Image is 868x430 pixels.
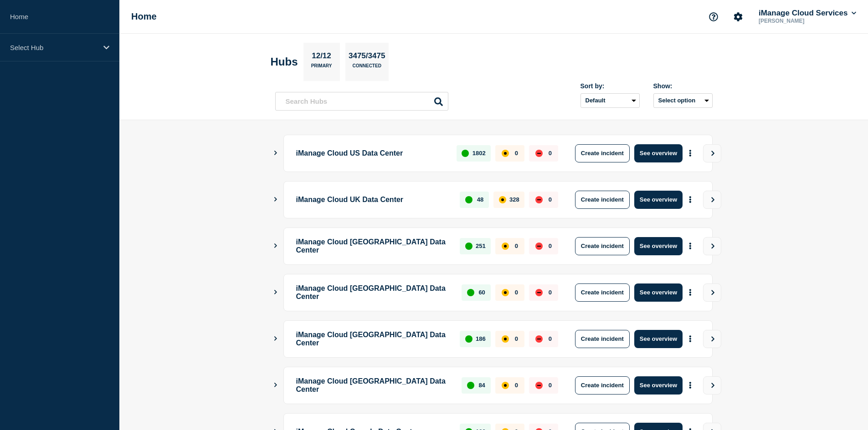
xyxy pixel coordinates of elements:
button: More actions [684,284,696,301]
button: View [703,330,721,348]
button: See overview [634,376,683,395]
p: iManage Cloud [GEOGRAPHIC_DATA] Data Center [296,376,452,395]
p: 0 [549,150,552,157]
p: iManage Cloud [GEOGRAPHIC_DATA] Data Center [296,283,452,302]
p: 0 [549,335,552,342]
button: Select option [653,93,713,108]
p: 3475/3475 [345,51,389,63]
p: [PERSON_NAME] [757,18,852,24]
p: 0 [515,289,518,296]
p: Connected [353,63,381,73]
button: More actions [684,330,696,347]
h2: Hubs [271,56,298,68]
p: iManage Cloud [GEOGRAPHIC_DATA] Data Center [296,330,450,348]
p: Primary [311,63,332,73]
p: 60 [478,289,485,296]
div: affected [499,196,506,203]
p: 0 [515,150,518,157]
button: View [703,237,721,255]
button: See overview [634,191,683,209]
button: View [703,144,721,162]
div: up [465,196,473,203]
button: Create incident [575,144,630,162]
button: Show Connected Hubs [273,382,278,389]
div: up [465,243,473,250]
p: 12/12 [308,51,335,63]
button: Show Connected Hubs [273,335,278,342]
p: 0 [549,243,552,249]
button: Show Connected Hubs [273,289,278,296]
p: 0 [549,196,552,203]
button: See overview [634,283,683,302]
p: 0 [549,289,552,296]
button: Account settings [729,7,748,26]
button: Create incident [575,237,630,255]
button: View [703,283,721,302]
p: 0 [515,335,518,342]
button: See overview [634,237,683,255]
p: 251 [476,243,486,249]
p: iManage Cloud UK Data Center [296,191,450,209]
button: Show Connected Hubs [273,150,278,157]
div: down [535,289,543,296]
div: affected [502,150,509,157]
p: 186 [476,335,486,342]
p: 328 [509,196,519,203]
p: 0 [549,382,552,389]
div: Show: [653,82,713,90]
p: Select Hub [10,44,98,51]
button: Support [704,7,723,26]
div: down [535,196,543,203]
div: up [462,150,469,157]
p: 48 [477,196,483,203]
button: Create incident [575,191,630,209]
button: iManage Cloud Services [757,9,858,18]
div: up [465,335,473,343]
div: affected [502,335,509,343]
button: More actions [684,191,696,208]
input: Search Hubs [275,92,448,111]
div: Sort by: [580,82,640,90]
div: up [467,289,474,296]
button: See overview [634,144,683,162]
h1: Home [131,11,157,22]
button: Create incident [575,283,630,302]
button: See overview [634,330,683,348]
div: down [535,335,543,343]
p: 1802 [473,150,486,157]
button: Show Connected Hubs [273,196,278,203]
select: Sort by [580,93,640,108]
div: affected [502,382,509,389]
p: iManage Cloud [GEOGRAPHIC_DATA] Data Center [296,237,450,255]
p: 0 [515,243,518,249]
button: Create incident [575,330,630,348]
div: down [535,382,543,389]
div: down [535,243,543,250]
div: affected [502,243,509,250]
button: View [703,376,721,395]
p: 0 [515,382,518,389]
div: affected [502,289,509,296]
button: Create incident [575,376,630,395]
button: View [703,191,721,209]
button: More actions [684,145,696,162]
div: down [535,150,543,157]
button: Show Connected Hubs [273,243,278,249]
div: up [467,382,474,389]
button: More actions [684,238,696,254]
button: More actions [684,377,696,394]
p: 84 [478,382,485,389]
p: iManage Cloud US Data Center [296,144,447,162]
